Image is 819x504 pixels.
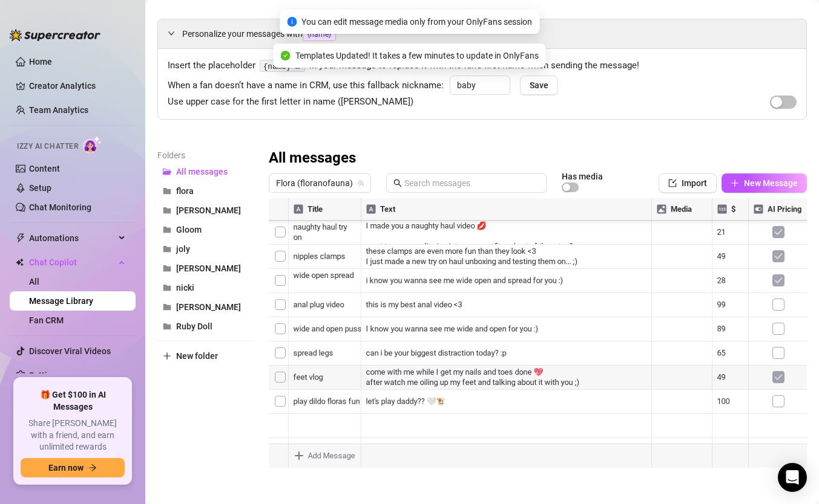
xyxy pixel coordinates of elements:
span: Save [530,80,548,90]
a: Home [29,57,52,66]
span: You can edit message media only from your OnlyFans session [301,15,532,28]
button: nicki [157,278,254,297]
a: Team Analytics [29,105,88,115]
button: Ruby Doll [157,317,254,336]
span: Personalize your messages with [182,27,797,41]
a: Settings [29,370,61,380]
span: folder [163,187,171,195]
span: thunderbolt [16,233,25,243]
a: Content [29,164,60,173]
button: [PERSON_NAME] [157,259,254,278]
span: 🎁 Get $100 in AI Messages [21,389,125,413]
button: [PERSON_NAME] [157,297,254,317]
img: Chat Copilot [16,258,24,267]
span: All messages [176,167,228,176]
div: Personalize your messages with{name} [158,19,806,48]
img: logo-BBDzfeDw.svg [10,29,100,41]
a: Discover Viral Videos [29,346,111,356]
span: import [668,179,677,187]
span: folder [163,225,171,234]
span: Flora (floranofauna) [276,174,364,192]
span: Templates Updated! It takes a few minutes to update in OnlyFans [295,49,539,62]
span: check-circle [281,51,291,60]
button: Save [520,76,558,95]
span: flora [176,186,194,196]
div: Open Intercom Messenger [778,463,807,492]
span: [PERSON_NAME] [176,302,241,312]
span: [PERSON_NAME] [176,205,241,215]
span: Chat Copilot [29,253,115,272]
span: folder [163,322,171,331]
button: [PERSON_NAME] [157,201,254,220]
a: Setup [29,183,51,193]
span: arrow-right [88,464,97,472]
span: info-circle [287,17,297,27]
span: Ruby Doll [176,321,212,331]
span: team [357,179,364,187]
button: joly [157,239,254,259]
button: Gloom [157,220,254,239]
span: New Message [744,178,798,188]
span: joly [176,244,190,254]
a: All [29,277,39,286]
img: AI Chatter [83,136,102,153]
span: expanded [168,30,175,37]
article: Folders [157,149,254,162]
input: Search messages [404,176,539,190]
span: folder [163,303,171,311]
article: Has media [562,173,603,180]
span: folder-open [163,167,171,176]
button: New folder [157,346,254,366]
span: plus [163,352,171,360]
a: Creator Analytics [29,76,126,95]
button: Import [659,173,717,193]
span: When a fan doesn’t have a name in CRM, use this fallback nickname: [168,79,444,93]
span: [PERSON_NAME] [176,263,241,273]
span: {name} [303,28,336,41]
span: plus [731,179,739,187]
span: Earn now [48,463,84,473]
span: Insert the placeholder in your message to replace it with the fan’s first name when sending the m... [168,59,797,73]
span: search [393,179,402,187]
span: New folder [176,351,218,361]
a: Fan CRM [29,315,64,325]
a: Chat Monitoring [29,202,91,212]
span: folder [163,245,171,253]
span: Import [682,178,707,188]
span: folder [163,283,171,292]
span: nicki [176,283,194,292]
button: New Message [722,173,807,193]
button: Earn nowarrow-right [21,458,125,477]
code: {name} [260,60,305,73]
span: Gloom [176,225,202,234]
span: folder [163,206,171,215]
h3: All messages [269,149,356,168]
span: Share [PERSON_NAME] with a friend, and earn unlimited rewards [21,418,125,453]
button: flora [157,181,254,201]
span: folder [163,264,171,273]
a: Message Library [29,296,93,306]
button: All messages [157,162,254,181]
span: Izzy AI Chatter [17,141,78,152]
span: Automations [29,228,115,248]
span: Use upper case for the first letter in name ([PERSON_NAME]) [168,95,413,109]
